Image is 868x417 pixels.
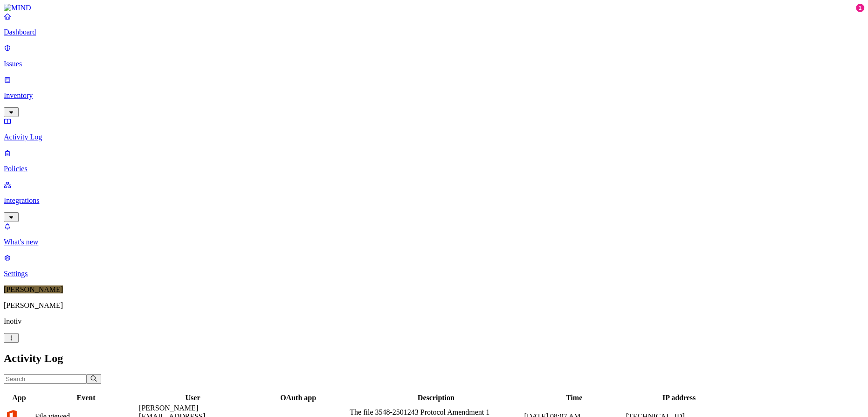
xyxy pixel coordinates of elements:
[4,44,864,68] a: Issues
[4,352,864,365] h2: Activity Log
[4,317,864,326] p: Inotiv
[856,4,864,12] div: 1
[4,60,864,68] p: Issues
[4,254,864,278] a: Settings
[4,165,864,173] p: Policies
[524,394,624,402] div: Time
[248,394,348,402] div: OAuth app
[4,285,63,293] span: [PERSON_NAME]
[4,76,864,116] a: Inventory
[4,222,864,246] a: What's new
[4,270,864,278] p: Settings
[4,91,864,100] p: Inventory
[139,394,247,402] div: User
[626,394,732,402] div: IP address
[4,4,864,12] a: MIND
[4,181,864,221] a: Integrations
[4,28,864,36] p: Dashboard
[35,394,137,402] div: Event
[4,301,864,310] p: [PERSON_NAME]
[5,394,33,402] div: App
[4,196,864,205] p: Integrations
[4,117,864,141] a: Activity Log
[350,394,522,402] div: Description
[4,133,864,141] p: Activity Log
[4,149,864,173] a: Policies
[4,238,864,246] p: What's new
[4,4,31,12] img: MIND
[4,12,864,36] a: Dashboard
[4,374,86,384] input: Search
